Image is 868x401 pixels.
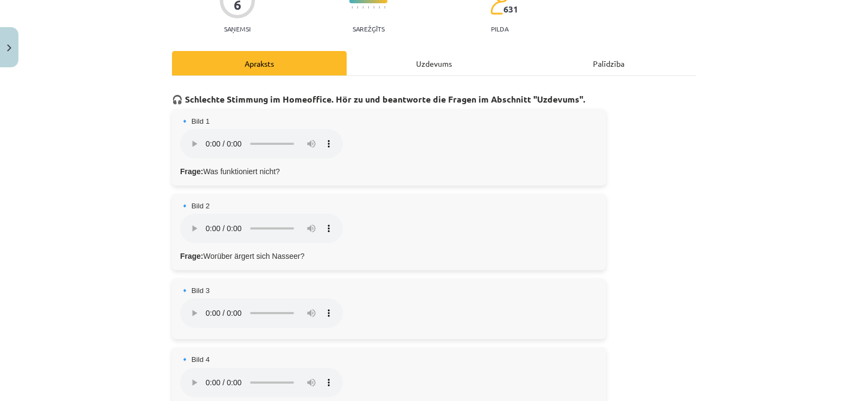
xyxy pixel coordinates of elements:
h4: 🔹 Bild 2 [180,202,598,211]
img: icon-short-line-57e1e144782c952c97e751825c79c345078a6d821885a25fce030b3d8c18986b.svg [357,6,358,9]
strong: Frage: [180,167,203,176]
img: icon-short-line-57e1e144782c952c97e751825c79c345078a6d821885a25fce030b3d8c18986b.svg [379,6,380,9]
h4: 🔹 Bild 3 [180,287,598,295]
audio: Dein Browser unterstützt das Audio-Element nicht. [180,129,343,158]
img: icon-short-line-57e1e144782c952c97e751825c79c345078a6d821885a25fce030b3d8c18986b.svg [352,6,353,9]
img: icon-short-line-57e1e144782c952c97e751825c79c345078a6d821885a25fce030b3d8c18986b.svg [384,6,385,9]
h4: 🔹 Bild 4 [180,355,598,364]
p: Worüber ärgert sich Nasseer? [180,251,598,262]
strong: Frage: [180,252,203,260]
img: icon-short-line-57e1e144782c952c97e751825c79c345078a6d821885a25fce030b3d8c18986b.svg [368,6,369,9]
div: Uzdevums [347,51,521,75]
strong: 🎧 Schlechte Stimmung im Homeoffice. Hör zu und beantworte die Fragen im Abschnitt "Uzdevums". [172,93,585,105]
img: icon-close-lesson-0947bae3869378f0d4975bcd49f059093ad1ed9edebbc8119c70593378902aed.svg [7,44,11,52]
audio: Dein Browser unterstützt das Audio-Element nicht. [180,298,343,328]
p: Saņemsi [220,25,255,33]
p: Was funktioniert nicht? [180,166,598,177]
p: Sarežģīts [353,25,385,33]
img: icon-short-line-57e1e144782c952c97e751825c79c345078a6d821885a25fce030b3d8c18986b.svg [362,6,363,9]
div: Palīdzība [521,51,696,75]
h4: 🔹 Bild 1 [180,117,598,126]
span: 631 [503,4,518,14]
div: Apraksts [172,51,347,75]
img: icon-short-line-57e1e144782c952c97e751825c79c345078a6d821885a25fce030b3d8c18986b.svg [373,6,374,9]
audio: Dein Browser unterstützt das Audio-Element nicht. [180,214,343,243]
audio: Dein Browser unterstützt das Audio-Element nicht. [180,368,343,397]
p: pilda [491,25,508,33]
